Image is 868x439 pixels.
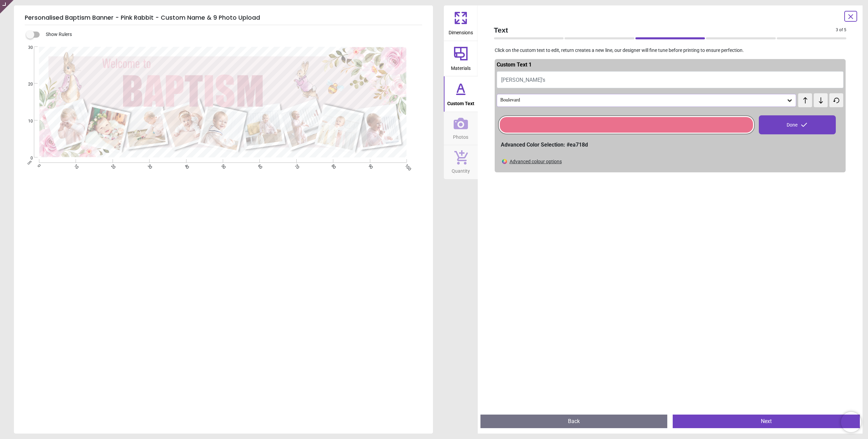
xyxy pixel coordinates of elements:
[510,158,562,165] div: Advanced colour options
[447,97,474,107] span: Custom Text
[449,26,473,36] span: Dimensions
[759,115,836,134] div: Done
[494,25,836,35] span: Text
[452,165,470,175] span: Quantity
[453,131,468,141] span: Photos
[444,41,478,76] button: Materials
[841,412,861,432] iframe: Brevo live chat
[497,61,532,68] span: Custom Text 1
[444,112,478,145] button: Photos
[451,62,471,72] span: Materials
[501,141,844,149] div: Advanced Color Selection: #ea718d
[500,97,787,103] div: Boulevard
[673,415,860,428] button: Next
[836,27,846,33] span: 3 of 5
[20,45,33,51] span: 30
[501,158,508,165] img: Color wheel
[25,11,422,25] h5: Personalised Baptism Banner - Pink Rabbit - Custom Name & 9 Photo Upload
[501,77,545,83] span: [PERSON_NAME]'s
[444,145,478,179] button: Quantity
[489,47,852,54] p: Click on the custom text to edit, return creates a new line, our designer will fine tune before p...
[444,76,478,112] button: Custom Text
[30,31,433,39] div: Show Rulers
[480,415,668,428] button: Back
[444,5,478,41] button: Dimensions
[497,71,844,88] button: [PERSON_NAME]'s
